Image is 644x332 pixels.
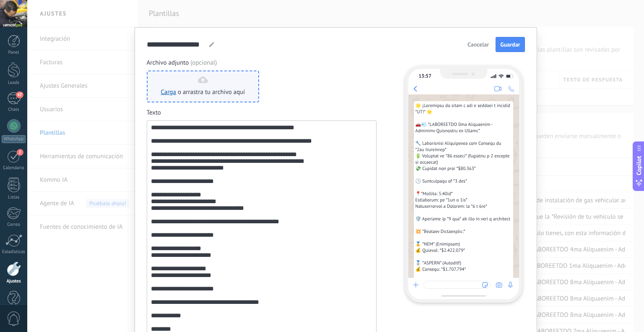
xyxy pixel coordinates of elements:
span: 2 [17,149,23,156]
a: Carga [161,88,176,96]
button: Guardar [496,37,525,52]
span: Texto [147,109,161,117]
div: Chats [2,107,26,112]
span: 47 [16,91,23,98]
span: Guardar [500,42,520,47]
div: Panel [2,50,26,55]
span: Copilot [635,156,643,175]
div: WhatsApp [2,135,26,143]
span: Cancelar [467,42,489,47]
button: Cancelar [464,38,493,51]
div: Calendario [2,165,26,171]
div: Estadísticas [2,249,26,255]
div: 13:57 [419,73,431,79]
div: Leads [2,80,26,86]
div: Listas [2,195,26,200]
div: Ajustes [2,279,26,284]
span: Archivo adjunto [147,59,217,67]
span: o arrastra tu archivo aquí [178,88,245,97]
div: Correo [2,222,26,227]
span: (opcional) [190,59,217,67]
